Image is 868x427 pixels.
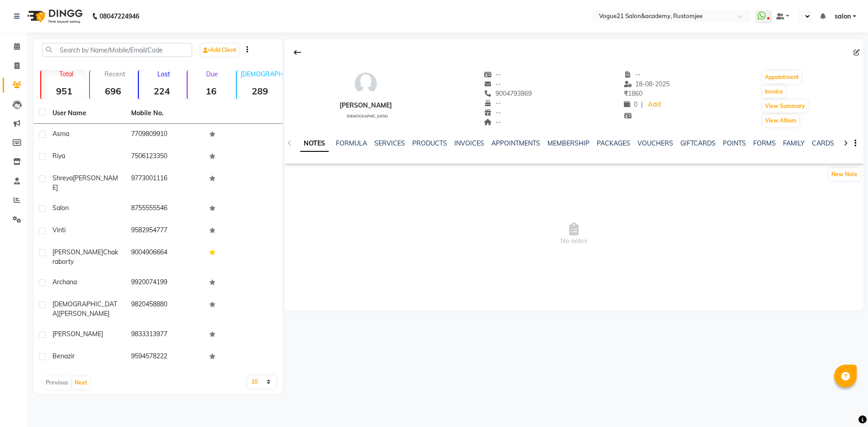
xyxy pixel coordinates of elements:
[23,4,85,29] img: logo
[829,168,860,181] button: New Note
[188,85,234,97] strong: 16
[52,278,77,286] span: Archana
[126,272,204,294] td: 9920074199
[763,114,799,127] button: View Album
[624,89,642,98] span: 1860
[597,139,630,147] a: PACKAGES
[126,103,204,124] th: Mobile No.
[189,70,234,78] p: Due
[288,44,307,61] div: Back to Client
[484,99,501,107] span: --
[52,204,69,212] span: Salon
[812,139,834,147] a: CARDS
[126,124,204,146] td: 7709809910
[646,99,662,111] a: Add
[52,330,103,338] span: [PERSON_NAME]
[90,85,136,97] strong: 696
[126,146,204,168] td: 7506123350
[201,44,239,56] a: Add Client
[126,220,204,242] td: 9582954777
[624,100,637,108] span: 0
[126,346,204,368] td: 9594578222
[142,70,185,78] p: Lost
[783,139,805,147] a: FAMILY
[126,294,204,324] td: 9820458880
[484,70,501,79] span: --
[237,85,283,97] strong: 289
[491,139,540,147] a: APPOINTMENTS
[763,100,807,113] button: View Summary
[52,130,69,138] span: asma
[641,100,643,109] span: |
[454,139,484,147] a: INVOICES
[624,80,670,88] span: 18-08-2025
[547,139,590,147] a: MEMBERSHIP
[47,103,126,124] th: User Name
[753,139,776,147] a: FORMS
[52,174,73,182] span: shreya
[52,226,66,234] span: Vinti
[94,70,136,78] p: Recent
[484,80,501,88] span: --
[336,139,367,147] a: FORMULA
[284,189,863,279] span: No notes
[52,300,117,318] span: [DEMOGRAPHIC_DATA][PERSON_NAME]
[347,114,388,118] span: [DEMOGRAPHIC_DATA]
[126,324,204,346] td: 9833313977
[412,139,447,147] a: PRODUCTS
[139,85,185,97] strong: 224
[763,71,801,84] button: Appointment
[763,85,785,98] button: Invoice
[52,152,65,160] span: riya
[723,139,746,147] a: POINTS
[52,352,75,360] span: benazir
[624,89,628,98] span: ₹
[52,174,118,192] span: [PERSON_NAME]
[72,376,90,389] button: Next
[352,70,379,97] img: avatar
[637,139,673,147] a: VOUCHERS
[484,108,501,117] span: --
[241,70,283,78] p: [DEMOGRAPHIC_DATA]
[99,4,139,29] b: 08047224946
[484,118,501,126] span: --
[300,136,329,152] a: NOTES
[484,89,532,98] span: 9004793869
[835,12,851,21] span: salon
[680,139,716,147] a: GIFTCARDS
[41,85,87,97] strong: 951
[52,248,103,256] span: [PERSON_NAME]
[126,198,204,220] td: 8755555546
[45,70,87,78] p: Total
[374,139,405,147] a: SERVICES
[126,168,204,198] td: 9773001116
[340,101,392,110] div: [PERSON_NAME]
[624,70,641,79] span: --
[126,242,204,272] td: 9004906664
[42,43,192,57] input: Search by Name/Mobile/Email/Code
